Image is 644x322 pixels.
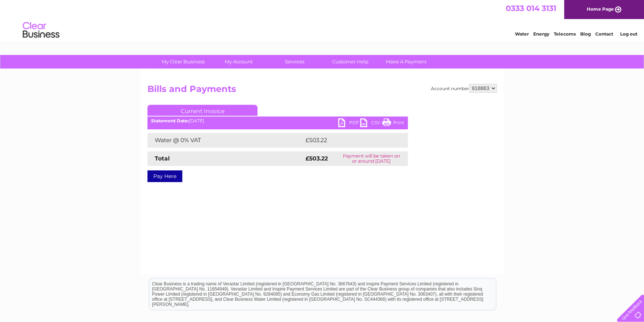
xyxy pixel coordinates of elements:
a: Customer Help [320,55,381,69]
h2: Bills and Payments [147,84,497,98]
a: Telecoms [554,31,576,37]
a: Pay Here [147,170,182,182]
td: £503.22 [304,133,395,148]
a: Blog [580,31,591,37]
a: 0333 014 3131 [506,4,556,13]
a: Make A Payment [376,55,436,69]
a: Contact [595,31,613,37]
a: Water [515,31,529,37]
div: Clear Business is a trading name of Verastar Limited (registered in [GEOGRAPHIC_DATA] No. 3667643... [149,4,496,36]
a: Current Invoice [147,105,257,116]
a: PDF [338,118,360,129]
div: [DATE] [147,118,408,123]
a: Energy [533,31,549,37]
strong: £503.22 [305,155,328,162]
a: CSV [360,118,382,129]
td: Water @ 0% VAT [147,133,304,148]
a: Print [382,118,404,129]
a: My Clear Business [153,55,213,69]
a: Services [264,55,325,69]
a: My Account [209,55,269,69]
td: Payment will be taken on or around [DATE] [335,151,408,166]
strong: Total [155,155,170,162]
b: Statement Date: [151,118,189,123]
div: Account number [431,84,497,93]
a: Log out [620,31,637,37]
img: logo.png [22,19,60,41]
